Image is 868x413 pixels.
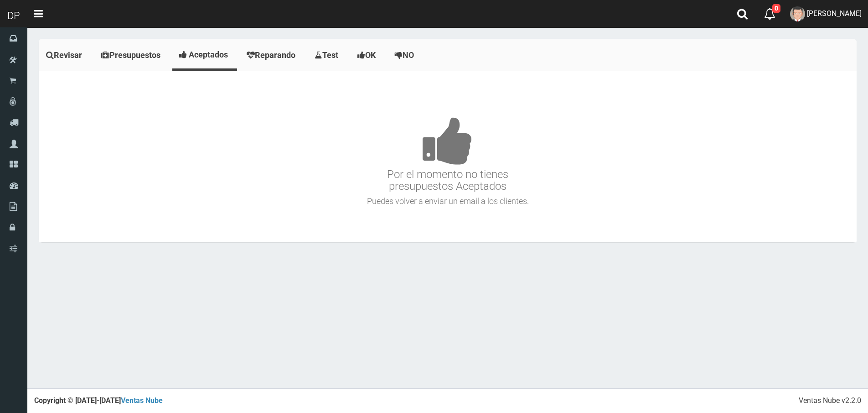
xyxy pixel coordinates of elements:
h3: Por el momento no tienes presupuestos Aceptados [41,89,854,193]
a: NO [387,41,424,69]
span: Revisar [54,50,82,60]
span: 0 [772,4,780,13]
h4: Puedes volver a enviar un email a los clientes. [41,197,854,206]
span: NO [403,50,414,60]
span: Presupuestos [109,50,160,60]
a: OK [350,41,385,69]
a: Test [307,41,348,69]
a: Aceptados [172,41,237,68]
span: [PERSON_NAME] [807,9,862,18]
span: OK [365,50,376,60]
div: Ventas Nube v2.2.0 [799,396,861,406]
a: Ventas Nube [121,396,163,405]
strong: Copyright © [DATE]-[DATE] [34,396,163,405]
a: Reparando [239,41,305,69]
span: Test [322,50,338,60]
a: Presupuestos [94,41,170,69]
span: Aceptados [189,50,228,59]
a: Revisar [39,41,92,69]
img: User Image [790,6,805,21]
span: Reparando [255,50,295,60]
